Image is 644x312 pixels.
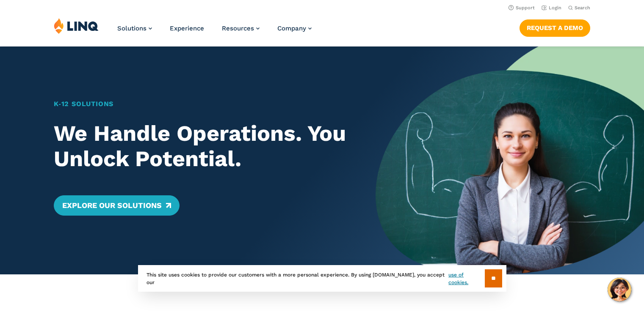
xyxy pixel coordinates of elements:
h1: K‑12 Solutions [54,99,350,109]
img: Home Banner [376,47,644,274]
a: Explore Our Solutions [54,195,180,216]
a: Resources [222,25,260,32]
span: Company [277,25,306,32]
a: use of cookies. [448,271,484,286]
span: Resources [222,25,254,32]
button: Open Search Bar [568,5,590,11]
a: Company [277,25,312,32]
a: Login [542,5,561,11]
nav: Button Navigation [520,18,590,36]
span: Search [575,5,590,11]
img: LINQ | K‑12 Software [54,18,99,34]
h2: We Handle Operations. You Unlock Potential. [54,121,350,172]
div: This site uses cookies to provide our customers with a more personal experience. By using [DOMAIN... [138,265,506,292]
button: Hello, have a question? Let’s chat. [608,278,631,301]
a: Request a Demo [520,19,590,36]
nav: Primary Navigation [117,18,312,46]
span: Solutions [117,25,146,32]
a: Experience [170,25,204,32]
a: Solutions [117,25,152,32]
a: Support [509,5,535,11]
